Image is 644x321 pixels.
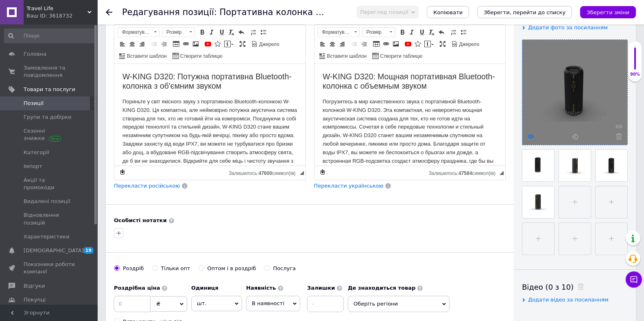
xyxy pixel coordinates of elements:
[246,285,276,291] b: Наявність
[24,86,75,93] span: Товари та послуги
[114,64,306,166] iframe: Редактор, 982BF5BA-9A54-4FAA-B239-F3567963B752
[123,265,144,272] div: Роздріб
[314,183,384,189] span: Перекласти українською
[328,39,337,48] a: По центру
[238,39,247,48] a: Максимізувати
[191,296,242,311] span: шт.
[300,171,304,175] span: Потягніть для зміни розмірів
[229,168,299,176] div: Кiлькiсть символiв
[249,28,258,37] a: Вставити/видалити нумерований список
[433,9,463,15] span: Копіювати
[427,6,469,18] button: Копіювати
[24,261,75,275] span: Показники роботи компанії
[458,41,480,48] span: Джерело
[24,212,75,226] span: Відновлення позицій
[156,301,160,307] span: ₴
[114,285,160,291] b: Роздрібна ціна
[459,28,468,37] a: Вставити/видалити маркований список
[307,296,344,312] input: -
[114,296,151,312] input: 0
[207,265,256,272] div: Оптом і в роздріб
[326,53,367,60] span: Вставити шаблон
[207,28,216,37] a: Курсив (Ctrl+I)
[629,72,642,77] div: 90%
[213,39,222,48] a: Вставити іконку
[114,217,167,223] b: Особисті нотатки
[26,12,98,20] div: Ваш ID: 3618732
[24,127,75,142] span: Сезонні знижки
[227,28,236,37] a: Видалити форматування
[348,285,415,291] b: Де знаходиться товар
[159,39,168,48] a: Збільшити відступ
[24,114,72,121] span: Групи та добірки
[318,51,368,60] a: Вставити шаблон
[150,39,159,48] a: Зменшити відступ
[128,39,137,48] a: По центру
[114,183,180,189] span: Перекласти російською
[118,168,127,177] a: Зробити резервну копію зараз
[203,39,212,48] a: Додати відео з YouTube
[179,53,223,60] span: Створити таблицю
[24,163,42,170] span: Імпорт
[172,39,181,48] a: Таблиця
[126,53,167,60] span: Вставити шаблон
[26,5,87,12] span: Travel Life
[118,28,151,37] span: Форматування
[8,34,183,110] p: Пориньте у світ якісного звуку з портативною Bluetooth-колонкою W-KING D320. Ця компактна, але не...
[360,39,369,48] a: Збільшити відступ
[528,24,608,31] span: Додати фото за посиланням
[162,27,195,37] a: Розмір
[449,28,458,37] a: Вставити/видалити нумерований список
[423,39,435,48] a: Вставити повідомлення
[477,6,572,18] button: Зберегти, перейти до списку
[417,28,426,37] a: Підкреслений (Ctrl+U)
[362,27,395,37] a: Розмір
[438,39,447,48] a: Максимізувати
[362,28,387,37] span: Розмір
[258,170,272,176] span: 47600
[24,282,45,290] span: Відгуки
[318,168,327,177] a: Зробити резервну копію зараз
[24,247,84,254] span: [DEMOGRAPHIC_DATA]
[8,8,183,27] h2: W-KING D320: Мощная портативная Bluetooth-колонка с объемным звуком
[198,28,207,37] a: Жирний (Ctrl+B)
[118,39,127,48] a: По лівому краю
[372,39,381,48] a: Таблиця
[450,39,481,48] a: Джерело
[83,247,94,254] span: 19
[237,28,246,37] a: Повернути (Ctrl+Z)
[408,28,417,37] a: Курсив (Ctrl+I)
[379,53,422,60] span: Створити таблицю
[8,34,183,118] p: Погрузитесь в мир качественного звука с портативной Bluetooth-колонкой W-KING D320. Эта компактна...
[24,198,70,205] span: Видалені позиції
[138,39,146,48] a: По правому краю
[24,64,75,79] span: Замовлення та повідомлення
[398,28,407,37] a: Жирний (Ctrl+B)
[587,9,629,15] i: Зберегти зміни
[118,27,159,37] a: Форматування
[4,28,96,43] input: Пошук
[250,39,281,48] a: Джерело
[437,28,446,37] a: Повернути (Ctrl+Z)
[318,39,327,48] a: По лівому краю
[181,39,190,48] a: Вставити/Редагувати посилання (Ctrl+L)
[382,39,391,48] a: Вставити/Редагувати посилання (Ctrl+L)
[318,27,360,37] a: Форматування
[391,39,400,48] a: Зображення
[360,9,408,15] span: Перегляд позиції
[24,296,46,304] span: Покупці
[191,285,218,291] b: Одиниця
[314,64,506,166] iframe: Редактор, E40FA6FC-D28D-444E-B9C4-591C6CDEDF87
[24,177,75,191] span: Акції та промокоди
[122,7,442,17] h1: Редагування позиції: Портативна колонка акустика W-KING D320 40Вт
[338,39,347,48] a: По правому краю
[161,265,190,272] div: Тільки опт
[24,149,49,156] span: Категорії
[484,9,565,15] i: Зберегти, перейти до списку
[429,168,500,176] div: Кiлькiсть символiв
[350,39,359,48] a: Зменшити відступ
[118,51,168,60] a: Вставити шаблон
[307,285,335,291] b: Залишки
[162,28,187,37] span: Розмір
[258,41,279,48] span: Джерело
